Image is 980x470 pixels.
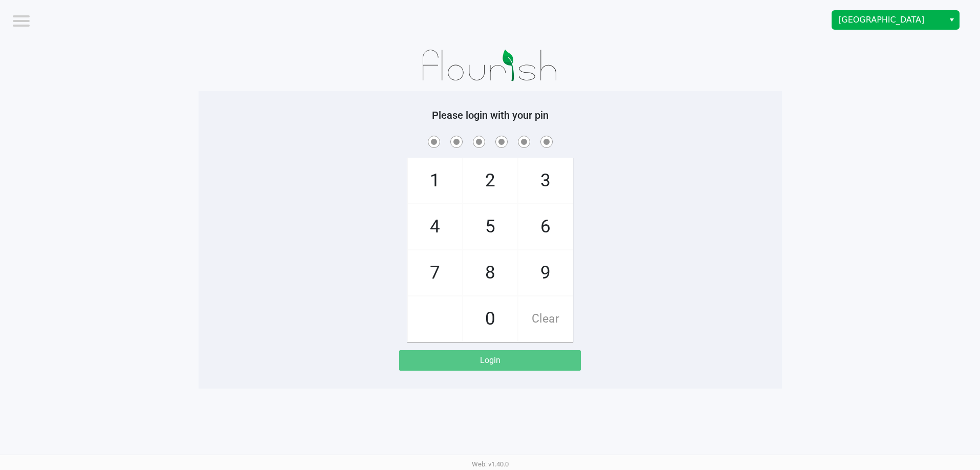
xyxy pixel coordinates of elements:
[206,109,774,121] h5: Please login with your pin
[463,158,517,203] span: 2
[463,204,517,249] span: 5
[472,460,509,468] span: Web: v1.40.0
[838,14,938,26] span: [GEOGRAPHIC_DATA]
[518,158,573,203] span: 3
[408,250,462,295] span: 7
[463,296,517,341] span: 0
[518,296,573,341] span: Clear
[463,250,517,295] span: 8
[518,250,573,295] span: 9
[518,204,573,249] span: 6
[944,11,959,29] button: Select
[408,158,462,203] span: 1
[408,204,462,249] span: 4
